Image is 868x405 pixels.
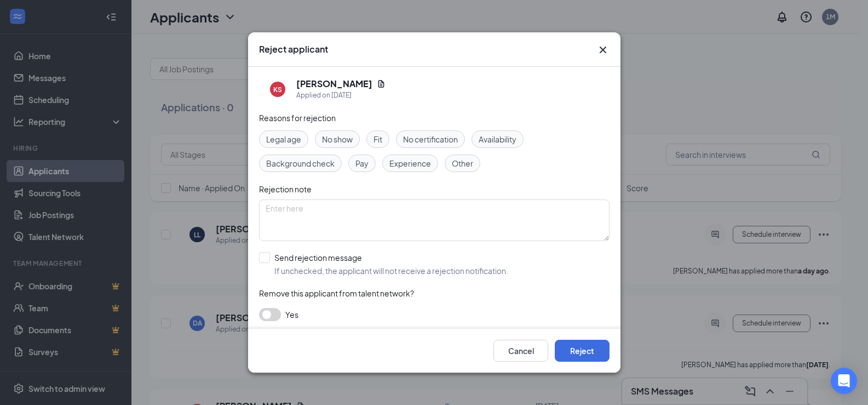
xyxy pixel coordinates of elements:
div: Open Intercom Messenger [831,368,857,394]
button: Reject [555,340,610,362]
button: Close [596,43,610,56]
span: Background check [266,157,335,169]
span: Pay [355,157,369,169]
svg: Document [377,79,386,88]
span: No show [322,133,353,145]
button: Cancel [493,340,548,362]
span: Fit [373,133,382,145]
h5: [PERSON_NAME] [296,78,372,90]
div: KS [273,85,282,94]
span: Availability [479,133,516,145]
h3: Reject applicant [259,43,328,55]
span: Yes [285,308,298,321]
span: Rejection note [259,184,312,194]
span: No certification [403,133,458,145]
span: Other [452,157,473,169]
div: Applied on [DATE] [296,90,386,101]
span: Experience [389,157,431,169]
svg: Cross [596,43,610,56]
span: Legal age [266,133,301,145]
span: Remove this applicant from talent network? [259,288,414,298]
span: Reasons for rejection [259,113,336,123]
